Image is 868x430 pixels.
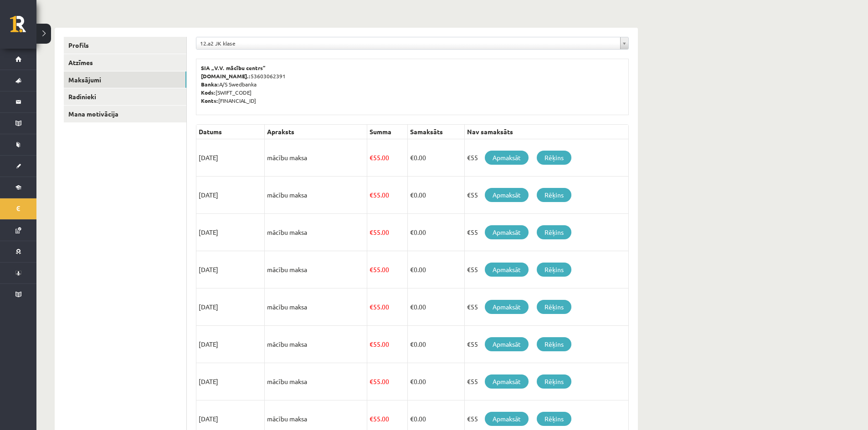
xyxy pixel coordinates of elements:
td: 55.00 [367,363,408,400]
td: 0.00 [407,363,464,400]
span: € [370,191,373,199]
td: 0.00 [407,139,464,177]
td: [DATE] [196,251,265,288]
span: € [410,415,414,423]
p: 53603062391 A/S Swedbanka [SWIFT_CODE] [FINANCIAL_ID] [201,64,624,105]
b: SIA „V.V. mācību centrs” [201,64,266,71]
td: [DATE] [196,326,265,363]
span: € [410,265,414,273]
span: € [370,415,373,423]
td: 55.00 [367,177,408,214]
a: Apmaksāt [485,337,529,351]
td: [DATE] [196,363,265,400]
span: € [410,340,414,348]
td: 55.00 [367,139,408,177]
th: Apraksts [265,125,367,139]
td: 0.00 [407,177,464,214]
th: Datums [196,125,265,139]
td: mācību maksa [265,214,367,251]
a: Mana motivācija [64,106,186,122]
span: € [370,340,373,348]
a: Rēķins [537,300,571,314]
td: mācību maksa [265,326,367,363]
td: €55 [464,251,628,288]
td: 0.00 [407,288,464,326]
td: 0.00 [407,326,464,363]
a: Apmaksāt [485,188,529,202]
a: Rēķins [537,225,571,239]
td: 55.00 [367,214,408,251]
b: Kods: [201,89,216,96]
th: Nav samaksāts [464,125,628,139]
td: mācību maksa [265,288,367,326]
td: mācību maksa [265,139,367,177]
td: €55 [464,214,628,251]
span: € [410,377,414,385]
a: Atzīmes [64,54,186,71]
a: Apmaksāt [485,263,529,277]
td: [DATE] [196,177,265,214]
a: Rēķins [537,374,571,389]
b: [DOMAIN_NAME].: [201,72,251,80]
span: € [410,303,414,311]
span: € [370,303,373,311]
span: € [370,377,373,385]
a: Apmaksāt [485,225,529,239]
td: €55 [464,139,628,177]
span: € [370,228,373,236]
td: mācību maksa [265,363,367,400]
a: Maksājumi [64,71,186,88]
td: 55.00 [367,251,408,288]
b: Konts: [201,97,218,104]
span: € [410,191,414,199]
a: Apmaksāt [485,300,529,314]
a: Rēķins [537,412,571,426]
b: Banka: [201,81,219,88]
a: Profils [64,37,186,54]
td: mācību maksa [265,251,367,288]
a: Apmaksāt [485,374,529,389]
a: Rēķins [537,188,571,202]
a: Radinieki [64,88,186,105]
span: € [370,153,373,162]
a: Apmaksāt [485,412,529,426]
td: €55 [464,288,628,326]
th: Summa [367,125,408,139]
a: Rēķins [537,337,571,351]
td: 55.00 [367,326,408,363]
td: €55 [464,326,628,363]
a: Rēķins [537,263,571,277]
td: [DATE] [196,214,265,251]
a: Rēķins [537,151,571,165]
td: 0.00 [407,251,464,288]
span: € [410,153,414,162]
th: Samaksāts [407,125,464,139]
td: €55 [464,177,628,214]
a: Apmaksāt [485,151,529,165]
td: mācību maksa [265,177,367,214]
span: € [410,228,414,236]
td: €55 [464,363,628,400]
span: € [370,265,373,273]
td: [DATE] [196,139,265,177]
td: 0.00 [407,214,464,251]
span: 12.a2 JK klase [200,37,616,49]
a: Rīgas 1. Tālmācības vidusskola [10,16,36,39]
td: 55.00 [367,288,408,326]
td: [DATE] [196,288,265,326]
a: 12.a2 JK klase [196,37,628,49]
